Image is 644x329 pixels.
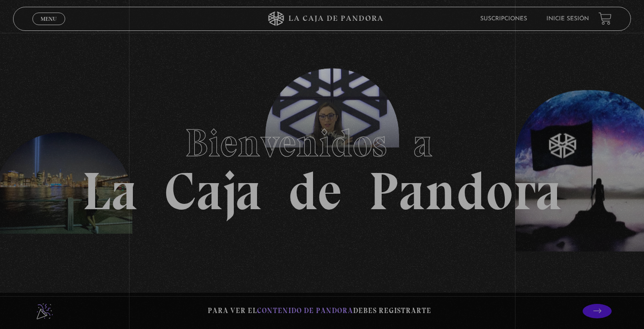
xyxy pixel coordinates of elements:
a: Inicie sesión [546,16,589,22]
a: Suscripciones [480,16,527,22]
span: contenido de Pandora [257,306,353,315]
p: Para ver el debes registrarte [208,304,431,317]
h1: La Caja de Pandora [82,112,562,218]
span: Cerrar [37,24,60,30]
span: Bienvenidos a [185,120,459,166]
span: Menu [41,16,57,22]
a: View your shopping cart [599,12,612,25]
